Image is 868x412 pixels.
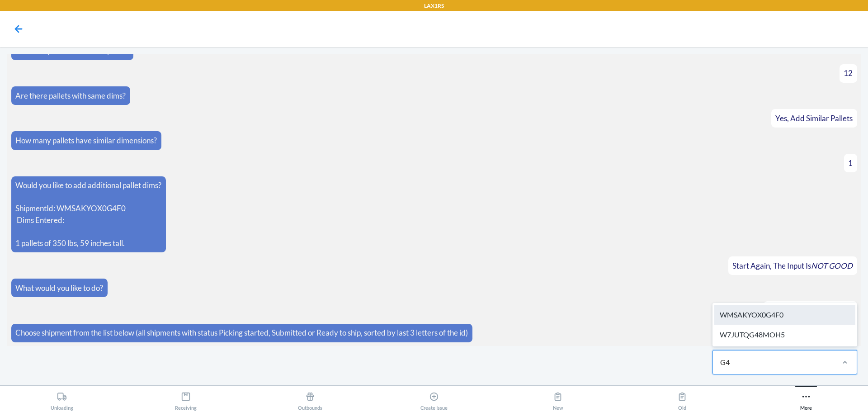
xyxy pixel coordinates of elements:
[424,2,444,10] p: LAX1RS
[372,386,496,411] button: Create Issue
[744,386,868,411] button: More
[51,388,73,411] div: Unloading
[298,388,322,411] div: Outbounds
[15,135,157,147] p: How many pallets have similar dimensions?
[15,282,103,294] p: What would you like to do?
[775,114,853,123] span: Yes, Add Similar Pallets
[714,325,855,345] div: W7JUTQG48MOH5
[124,386,248,411] button: Receiving
[720,357,731,368] input: WMSAKYOX0G4F0W7JUTQG48MOH5
[553,388,563,411] div: New
[800,388,812,411] div: More
[811,261,853,270] i: NOT GOOD
[714,305,855,325] div: WMSAKYOX0G4F0
[496,386,620,411] button: New
[15,180,161,191] p: Would you like to add additional pallet dims?
[732,261,853,270] span: Start Again, The Input Is
[844,68,853,78] span: 12
[15,203,161,226] p: ShipmentId: WMSAKYOX0G4F0 Dims Entered:
[248,386,372,411] button: Outbounds
[620,386,744,411] button: Old
[15,90,126,102] p: Are there pallets with same dims?
[15,237,161,249] p: 1 pallets of 350 lbs, 59 inches tall.
[677,388,687,411] div: Old
[175,388,197,411] div: Receiving
[848,158,853,168] span: 1
[15,327,468,339] p: Choose shipment from the list below (all shipments with status Picking started, Submitted or Read...
[420,388,448,411] div: Create Issue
